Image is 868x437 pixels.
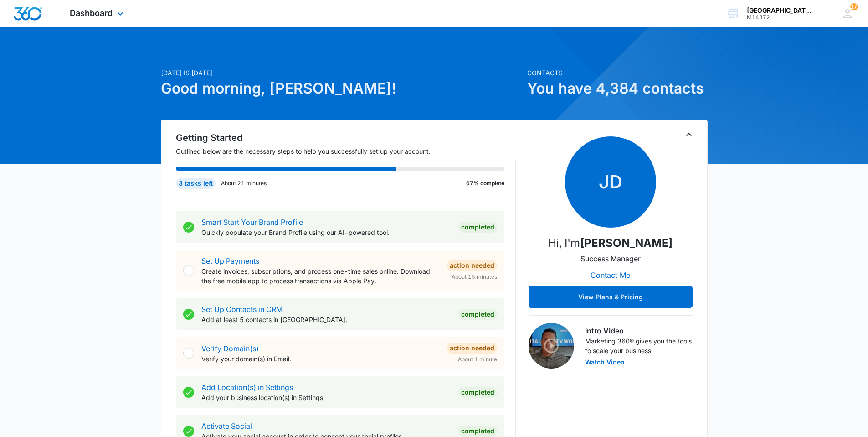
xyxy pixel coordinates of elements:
[747,7,813,14] div: account name
[527,68,708,78] p: Contacts
[527,78,708,99] h1: You have 4,384 contacts
[529,286,693,308] button: View Plans & Pricing
[161,68,522,78] p: [DATE] is [DATE]
[201,218,303,227] a: Smart Start Your Brand Profile
[458,387,497,398] div: Completed
[201,354,440,364] p: Verify your domain(s) in Email.
[201,383,293,392] a: Add Location(s) in Settings
[201,228,451,237] p: Quickly populate your Brand Profile using our AI-powered tool.
[581,264,639,286] button: Contact Me
[452,273,497,281] span: About 15 minutes
[221,179,267,187] p: About 21 minutes
[201,315,451,324] p: Add at least 5 contacts in [GEOGRAPHIC_DATA].
[161,78,522,99] h1: Good morning, [PERSON_NAME]!
[580,253,641,264] p: Success Manager
[447,343,497,354] div: Action Needed
[683,129,694,140] button: Toggle Collapse
[466,179,504,187] p: 67% complete
[458,426,497,437] div: Completed
[585,359,625,365] button: Watch Video
[201,344,259,353] a: Verify Domain(s)
[447,260,497,271] div: Action Needed
[585,325,693,336] h3: Intro Video
[176,146,516,156] p: Outlined below are the necessary steps to help you successfully set up your account.
[548,235,673,251] p: Hi, I'm
[458,355,497,364] span: About 1 minute
[201,421,252,431] a: Activate Social
[458,309,497,320] div: Completed
[850,3,858,10] span: 17
[70,8,113,18] span: Dashboard
[580,236,673,250] strong: [PERSON_NAME]
[201,393,451,402] p: Add your business location(s) in Settings.
[850,3,858,10] div: notifications count
[176,131,516,145] h2: Getting Started
[747,14,813,21] div: account id
[201,266,440,286] p: Create invoices, subscriptions, and process one-time sales online. Download the free mobile app t...
[458,222,497,233] div: Completed
[565,136,656,228] span: JD
[529,323,574,369] img: Intro Video
[585,336,693,355] p: Marketing 360® gives you the tools to scale your business.
[201,305,282,314] a: Set Up Contacts in CRM
[201,256,259,265] a: Set Up Payments
[176,178,216,189] div: 3 tasks left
